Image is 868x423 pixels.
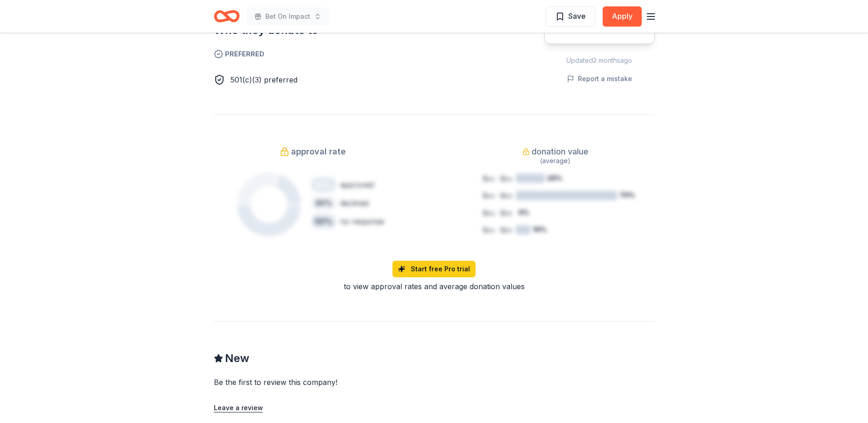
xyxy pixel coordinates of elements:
[214,281,655,292] div: to view approval rates and average donation values
[265,11,310,22] span: Bet On Impact
[483,226,512,234] tspan: $xx - $xx
[456,155,655,166] div: (average)
[567,73,632,84] button: Report a mistake
[568,10,586,22] span: Save
[247,7,329,26] button: Bet On Impact
[483,209,512,217] tspan: $xx - $xx
[311,177,336,192] div: 20 %
[214,49,500,60] span: Preferred
[291,144,346,159] span: approval rate
[518,209,529,216] tspan: 0%
[225,351,249,366] span: New
[483,175,512,182] tspan: $xx - $xx
[546,6,595,27] button: Save
[340,179,374,190] div: approved
[340,216,384,227] div: no response
[483,192,512,199] tspan: $xx - $xx
[214,5,240,27] a: Home
[214,402,263,413] button: Leave a review
[230,75,297,84] span: 501(c)(3) preferred
[214,377,449,388] div: Be the first to review this company!
[603,6,642,27] button: Apply
[392,261,476,277] a: Start free Pro trial
[532,144,588,159] span: donation value
[340,198,369,209] div: declined
[532,225,546,233] tspan: 10%
[619,191,634,199] tspan: 70%
[311,214,336,229] div: 50 %
[544,55,655,66] div: Updated 2 months ago
[311,196,336,210] div: 30 %
[547,174,562,182] tspan: 20%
